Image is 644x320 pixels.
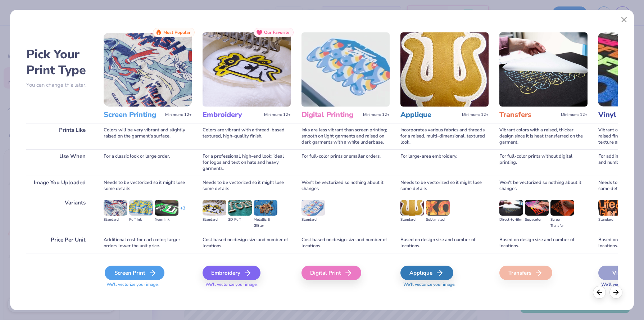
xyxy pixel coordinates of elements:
[499,233,588,253] div: Based on design size and number of locations.
[104,123,192,149] div: Colors will be very vibrant and slightly raised on the garment's surface.
[598,200,622,216] img: Standard
[301,266,361,280] div: Digital Print
[400,149,489,176] div: For large-area embroidery.
[26,233,93,253] div: Price Per Unit
[499,200,523,216] img: Direct-to-film
[617,13,631,27] button: Close
[203,123,291,149] div: Colors are vibrant with a thread-based textured, high-quality finish.
[550,217,574,229] div: Screen Transfer
[301,176,390,196] div: Won't be vectorized so nothing about it changes
[499,149,588,176] div: For full-color prints without digital printing.
[105,266,164,280] div: Screen Print
[400,266,453,280] div: Applique
[203,281,291,288] span: We'll vectorize your image.
[462,112,489,117] span: Minimum: 12+
[598,217,622,223] div: Standard
[129,217,153,223] div: Puff Ink
[104,217,127,223] div: Standard
[228,217,252,223] div: 3D Puff
[104,110,162,120] h3: Screen Printing
[203,266,260,280] div: Embroidery
[499,123,588,149] div: Vibrant colors with a raised, thicker design since it is heat transferred on the garment.
[301,123,390,149] div: Inks are less vibrant than screen printing; smooth on light garments and raised on dark garments ...
[104,149,192,176] div: For a classic look or large order.
[301,32,390,107] img: Digital Printing
[155,217,178,223] div: Neon Ink
[203,233,291,253] div: Cost based on design size and number of locations.
[104,233,192,253] div: Additional cost for each color; larger orders lower the unit price.
[104,176,192,196] div: Needs to be vectorized so it might lose some details
[301,217,325,223] div: Standard
[550,200,574,216] img: Screen Transfer
[400,110,459,120] h3: Applique
[301,149,390,176] div: For full-color prints or smaller orders.
[264,112,291,117] span: Minimum: 12+
[264,30,290,35] span: Our Favorite
[400,176,489,196] div: Needs to be vectorized so it might lose some details
[363,112,390,117] span: Minimum: 12+
[203,149,291,176] div: For a professional, high-end look; ideal for logos and text on hats and heavy garments.
[301,233,390,253] div: Cost based on design size and number of locations.
[104,32,192,107] img: Screen Printing
[180,205,185,217] div: + 3
[301,200,325,216] img: Standard
[400,233,489,253] div: Based on design size and number of locations.
[400,200,424,216] img: Standard
[104,200,127,216] img: Standard
[203,32,291,107] img: Embroidery
[203,176,291,196] div: Needs to be vectorized so it might lose some details
[163,30,191,35] span: Most Popular
[155,200,178,216] img: Neon Ink
[301,110,360,120] h3: Digital Printing
[254,217,277,229] div: Metallic & Glitter
[426,200,450,216] img: Sublimated
[203,110,261,120] h3: Embroidery
[525,200,549,216] img: Supacolor
[499,110,558,120] h3: Transfers
[499,176,588,196] div: Won't be vectorized so nothing about it changes
[525,217,549,223] div: Supacolor
[400,217,424,223] div: Standard
[400,123,489,149] div: Incorporates various fabrics and threads for a raised, multi-dimensional, textured look.
[400,32,489,107] img: Applique
[203,200,226,216] img: Standard
[26,82,93,88] p: You can change this later.
[26,123,93,149] div: Prints Like
[426,217,450,223] div: Sublimated
[499,32,588,107] img: Transfers
[499,266,552,280] div: Transfers
[26,176,93,196] div: Image You Uploaded
[561,112,588,117] span: Minimum: 12+
[26,149,93,176] div: Use When
[228,200,252,216] img: 3D Puff
[26,46,93,78] h2: Pick Your Print Type
[104,281,192,288] span: We'll vectorize your image.
[400,281,489,288] span: We'll vectorize your image.
[129,200,153,216] img: Puff Ink
[26,196,93,233] div: Variants
[165,112,192,117] span: Minimum: 12+
[499,217,523,223] div: Direct-to-film
[254,200,277,216] img: Metallic & Glitter
[203,217,226,223] div: Standard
